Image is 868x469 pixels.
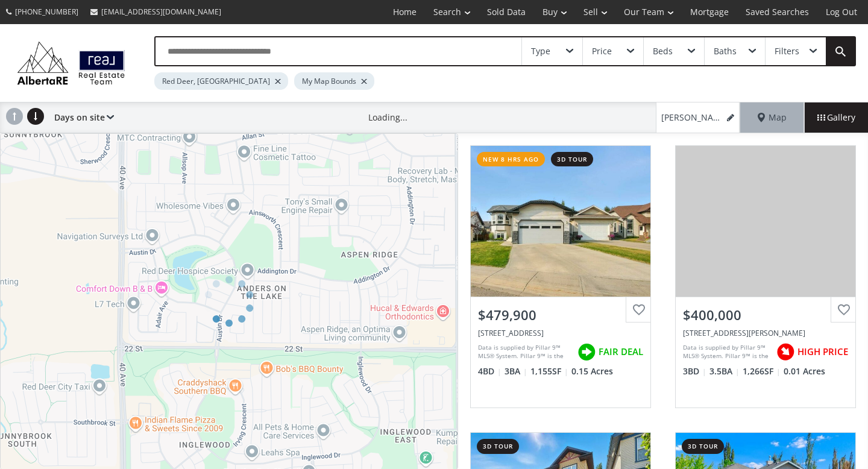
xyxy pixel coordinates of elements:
[804,102,868,133] div: Gallery
[294,72,374,90] div: My Map Bounds
[683,343,770,361] div: Data is supplied by Pillar 9™ MLS® System. Pillar 9™ is the owner of the copyright in its MLS® Sy...
[709,365,740,377] span: 3.5 BA
[663,133,868,420] a: $400,000[STREET_ADDRESS][PERSON_NAME]Data is supplied by Pillar 9™ MLS® System. Pillar 9™ is the ...
[599,345,643,358] span: FAIR DEAL
[478,365,502,377] span: 4 BD
[15,7,78,17] span: [PHONE_NUMBER]
[478,306,643,324] div: $479,900
[775,47,799,55] div: Filters
[530,365,568,377] span: 1,155 SF
[571,365,613,377] span: 0.15 Acres
[817,112,855,124] span: Gallery
[683,365,706,377] span: 3 BD
[683,306,848,324] div: $400,000
[656,102,740,133] a: [PERSON_NAME]/[PERSON_NAME]
[368,112,407,124] div: Loading...
[773,340,797,364] img: rating icon
[101,7,221,17] span: [EMAIL_ADDRESS][DOMAIN_NAME]
[758,112,787,124] span: Map
[661,112,725,124] span: [PERSON_NAME]/[PERSON_NAME]
[84,1,227,23] a: [EMAIL_ADDRESS][DOMAIN_NAME]
[154,72,288,90] div: Red Deer, [GEOGRAPHIC_DATA]
[574,340,599,364] img: rating icon
[743,365,781,377] span: 1,266 SF
[797,345,848,358] span: HIGH PRICE
[714,47,737,55] div: Baths
[592,47,612,55] div: Price
[740,102,804,133] div: Map
[653,47,673,55] div: Beds
[458,133,663,420] a: new 8 hrs ago3d tour$479,900[STREET_ADDRESS]Data is supplied by Pillar 9™ MLS® System. Pillar 9™ ...
[478,328,643,338] div: 28 Irving Crescent, Red Deer, AB T4R 3R9
[12,39,130,88] img: Logo
[531,47,550,55] div: Type
[505,365,527,377] span: 3 BA
[48,102,114,133] div: Days on site
[478,343,571,361] div: Data is supplied by Pillar 9™ MLS® System. Pillar 9™ is the owner of the copyright in its MLS® Sy...
[784,365,825,377] span: 0.01 Acres
[683,328,848,338] div: 327 Addington Drive, Red Deer, AB T4R 3H7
